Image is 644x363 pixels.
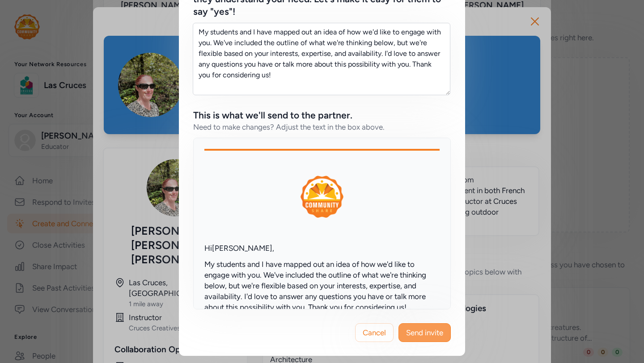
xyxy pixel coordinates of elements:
div: Hi [PERSON_NAME] , [204,243,440,253]
p: My students and I have mapped out an idea of how we'd like to engage with you. We've included the... [204,259,440,312]
span: Send invite [406,327,443,338]
div: Need to make changes? Adjust the text in the box above. [193,122,385,132]
button: Cancel [355,323,394,342]
div: This is what we'll send to the partner. [193,109,352,122]
textarea: My students and I have mapped out an idea of how we'd like to engage with you. We've included the... [193,23,450,95]
button: Send invite [398,323,451,342]
span: Cancel [363,327,386,338]
img: logo [301,176,343,218]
